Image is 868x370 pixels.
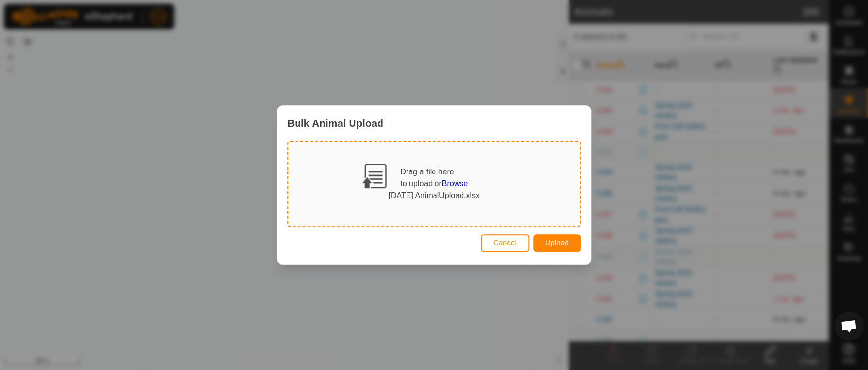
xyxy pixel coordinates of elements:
span: Browse [442,179,468,188]
button: Cancel [481,234,529,252]
span: Bulk Animal Upload [287,115,383,131]
div: Drag a file here [400,166,468,190]
span: Upload [545,239,569,247]
button: Upload [533,234,581,252]
div: to upload or [400,178,468,190]
div: [DATE] AnimalUpload.xlsx [313,190,555,201]
a: Open chat [834,311,864,341]
span: Cancel [493,239,516,247]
